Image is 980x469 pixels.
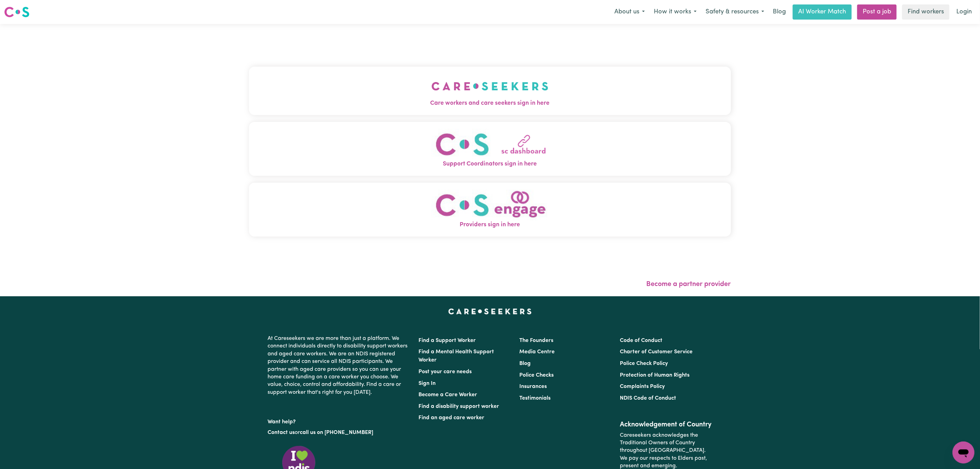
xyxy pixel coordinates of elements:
[620,349,693,355] a: Charter of Customer Service
[857,4,897,20] a: Post a job
[620,361,668,366] a: Police Check Policy
[448,309,532,314] a: Careseekers home page
[620,421,712,429] h2: Acknowledgement of Country
[647,281,731,288] a: Become a partner provider
[249,160,731,169] span: Support Coordinators sign in here
[519,338,553,343] a: The Founders
[519,361,531,366] a: Blog
[519,384,547,389] a: Insurances
[268,332,411,399] p: At Careseekers we are more than just a platform. We connect individuals directly to disability su...
[300,430,374,435] a: call us on [PHONE_NUMBER]
[519,396,551,401] a: Testimonials
[249,122,731,176] button: Support Coordinators sign in here
[620,384,665,389] a: Complaints Policy
[4,6,29,18] img: Careseekers logo
[419,404,499,409] a: Find a disability support worker
[419,415,485,421] a: Find an aged care worker
[249,183,731,237] button: Providers sign in here
[701,5,769,19] button: Safety & resources
[952,4,976,20] a: Login
[419,392,477,398] a: Become a Care Worker
[268,415,411,426] p: Want help?
[620,373,689,378] a: Protection of Human Rights
[519,373,554,378] a: Police Checks
[419,349,494,363] a: Find a Mental Health Support Worker
[519,349,555,355] a: Media Centre
[249,67,731,115] button: Care workers and care seekers sign in here
[953,442,975,464] iframe: Button to launch messaging window, conversation in progress
[419,338,476,343] a: Find a Support Worker
[610,5,649,19] button: About us
[769,4,790,20] a: Blog
[902,4,949,20] a: Find workers
[268,430,295,435] a: Contact us
[419,381,436,386] a: Sign In
[620,338,662,343] a: Code of Conduct
[249,99,731,108] span: Care workers and care seekers sign in here
[419,369,472,375] a: Post your care needs
[4,4,29,20] a: Careseekers logo
[620,396,676,401] a: NDIS Code of Conduct
[249,220,731,229] span: Providers sign in here
[793,4,852,20] a: AI Worker Match
[649,5,701,19] button: How it works
[268,426,411,439] p: or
